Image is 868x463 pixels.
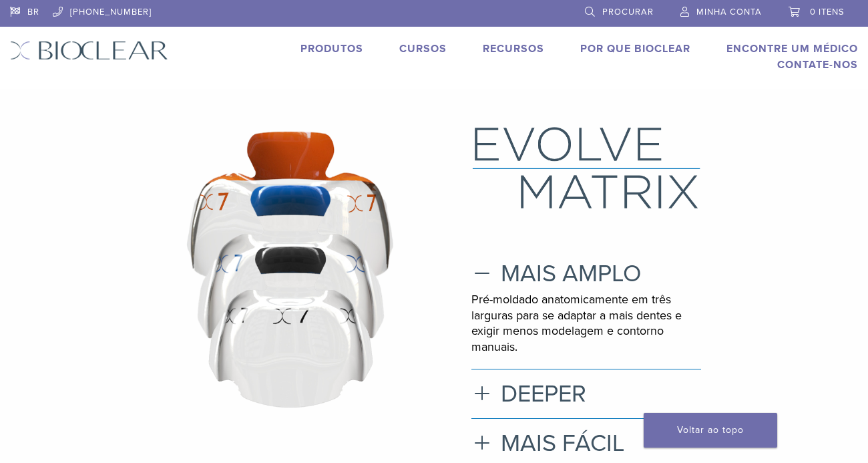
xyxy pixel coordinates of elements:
font: Minha conta [696,7,762,17]
font: MAIS FÁCIL [501,429,624,458]
a: Voltar ao topo [644,413,777,448]
font: 0 itens [810,7,845,17]
font: Voltar ao topo [677,424,744,436]
font: BR [27,7,39,17]
font: MAIS AMPLO [501,259,642,288]
a: Produtos [300,42,363,55]
img: Bioclear [10,41,168,60]
font: [PHONE_NUMBER] [70,7,152,17]
a: Contate-nos [777,58,858,71]
font: DEEPER [501,379,586,408]
a: Recursos [483,42,544,55]
font: Procurar [602,7,654,17]
a: Encontre um médico [726,42,858,55]
a: Cursos [399,42,447,55]
font: Pré-moldado anatomicamente em três larguras para se adaptar a mais dentes e exigir menos modelage... [471,292,682,353]
a: Por que Bioclear [580,42,690,55]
